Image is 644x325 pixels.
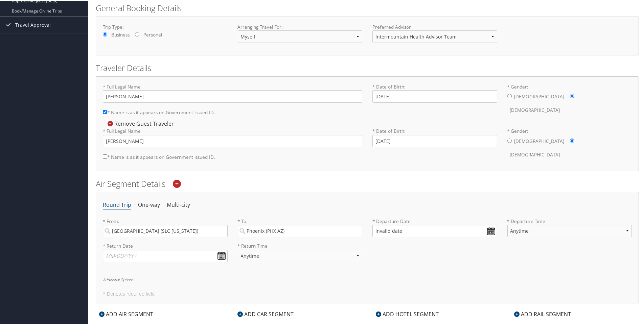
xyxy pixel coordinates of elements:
[514,90,565,102] label: [DEMOGRAPHIC_DATA]
[103,23,228,30] label: Trip Type:
[103,217,228,236] label: * From:
[372,309,442,318] div: ADD HOTEL SEGMENT
[103,127,362,146] label: * Full Legal Name
[507,93,512,98] input: * Gender:[DEMOGRAPHIC_DATA][DEMOGRAPHIC_DATA]
[96,61,639,73] h2: Traveler Details
[103,134,362,147] input: * Full Legal Name
[507,217,632,242] label: * Departure Time
[103,109,107,114] input: * Name is as it appears on Government issued ID.
[372,90,497,102] input: * Date of Birth:
[103,83,362,102] label: * Full Legal Name
[103,150,215,162] label: * Name is as it appears on Government issued ID.
[103,277,632,281] h6: Additional Options:
[103,105,215,118] label: * Name is as it appears on Government issued ID.
[96,177,639,189] h2: Air Segment Details
[511,309,574,318] div: ADD RAIL SEGMENT
[372,217,497,224] label: * Departure Date
[507,138,512,142] input: * Gender:[DEMOGRAPHIC_DATA][DEMOGRAPHIC_DATA]
[238,224,363,236] input: City or Airport Code
[238,242,363,249] label: * Return Time
[103,291,632,296] h5: * Denotes required field
[570,138,574,142] input: * Gender:[DEMOGRAPHIC_DATA][DEMOGRAPHIC_DATA]
[103,119,177,127] div: Remove Guest Traveler
[507,224,632,236] select: * Departure Time
[143,31,162,37] label: Personal
[507,127,632,160] label: * Gender:
[514,134,565,147] label: [DEMOGRAPHIC_DATA]
[372,23,497,30] label: Preferred Advisor
[138,198,160,210] li: One-way
[372,83,497,102] label: * Date of Birth:
[510,103,560,116] label: [DEMOGRAPHIC_DATA]
[111,31,130,37] label: Business
[103,242,228,249] label: * Return Date
[103,224,228,236] input: City or Airport Code
[234,309,297,318] div: ADD CAR SEGMENT
[238,217,363,236] label: * To:
[570,93,574,98] input: * Gender:[DEMOGRAPHIC_DATA][DEMOGRAPHIC_DATA]
[103,198,131,210] li: Round Trip
[96,2,639,13] h2: General Booking Details
[103,249,228,261] input: MM/DD/YYYY
[372,127,497,146] label: * Date of Birth:
[507,83,632,116] label: * Gender:
[167,198,190,210] li: Multi-city
[96,309,157,318] div: ADD AIR SEGMENT
[15,16,51,33] span: Travel Approval
[510,148,560,160] label: [DEMOGRAPHIC_DATA]
[103,90,362,102] input: * Full Legal Name
[238,23,363,30] label: Arranging Travel For:
[372,134,497,147] input: * Date of Birth:
[372,224,497,236] input: MM/DD/YYYY
[103,154,107,158] input: * Name is as it appears on Government issued ID.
